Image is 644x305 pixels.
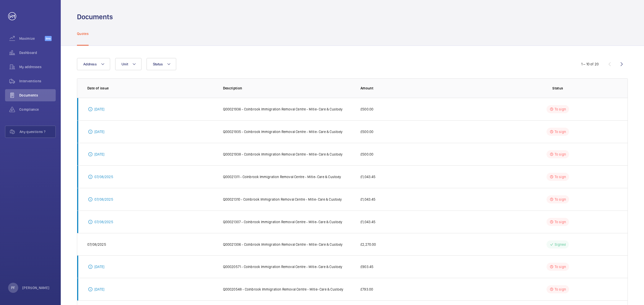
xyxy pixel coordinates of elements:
[360,152,373,157] p: £500.00
[498,86,618,91] p: Status
[19,93,56,98] span: Documents
[94,107,104,112] p: [DATE]
[360,242,376,247] p: £2,270.00
[360,264,373,269] p: £903.45
[19,64,56,69] span: My addresses
[555,107,566,112] p: To sign
[223,242,343,247] p: Q00021306 - Colnbrook Immigration Removal Centre - Mitie- Care & Custody
[223,219,343,224] p: Q00021307 - Colnbrook Immigration Removal Centre - Mitie- Care & Custody
[19,107,56,112] span: Compliance
[94,264,104,269] p: [DATE]
[223,129,343,134] p: Q00021935 - Colnbrook Immigration Removal Centre - Mitie- Care & Custody
[77,31,89,36] p: Quotes
[19,129,55,134] span: Any questions ?
[87,242,106,247] p: 07/08/2025
[94,197,113,202] p: 07/08/2025
[360,129,373,134] p: £500.00
[555,129,566,134] p: To sign
[122,62,128,66] span: Unit
[87,86,215,91] p: Date of issue
[555,264,566,269] p: To sign
[360,86,490,91] p: Amount
[223,264,343,269] p: Q00020571 - Colnbrook Immigration Removal Centre - Mitie- Care & Custody
[94,287,104,292] p: [DATE]
[223,287,344,292] p: Q00020548 - Colnbrook Immigration Removal Centre - Mitie- Care & Custody
[147,58,176,70] button: Status
[19,50,56,55] span: Dashboard
[581,62,599,67] div: 1 – 10 of 20
[94,152,104,157] p: [DATE]
[555,152,566,157] p: To sign
[19,36,45,41] span: Maximize
[94,129,104,134] p: [DATE]
[223,152,343,157] p: Q00021938 - Colnbrook Immigration Removal Centre - Mitie- Care & Custody
[94,174,113,179] p: 07/08/2025
[94,219,113,224] p: 07/08/2025
[360,197,376,202] p: £1,043.45
[360,107,373,112] p: £500.00
[555,287,566,292] p: To sign
[77,12,113,22] h1: Documents
[83,62,97,66] span: Address
[360,287,373,292] p: £793.00
[223,107,343,112] p: Q00021936 - Colnbrook Immigration Removal Centre - Mitie- Care & Custody
[115,58,142,70] button: Unit
[19,79,56,84] span: Interventions
[223,86,353,91] p: Description
[22,285,50,290] p: [PERSON_NAME]
[11,285,15,290] p: PF
[223,174,341,179] p: Q00021311 - Colnbrook Immigration Removal Centre - Mitie- Care & Custody
[360,219,376,224] p: £1,043.45
[555,219,566,224] p: To sign
[360,174,376,179] p: £1,043.45
[77,58,110,70] button: Address
[45,36,52,41] span: Beta
[555,174,566,179] p: To sign
[223,197,342,202] p: Q00021310 - Colnbrook Immigration Removal Centre - Mitie- Care & Custody
[555,197,566,202] p: To sign
[153,62,163,66] span: Status
[555,242,566,247] p: Signed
